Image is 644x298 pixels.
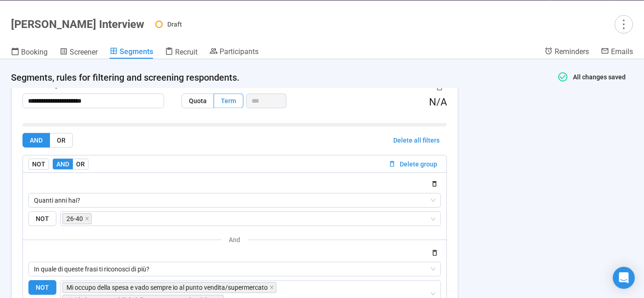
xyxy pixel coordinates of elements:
button: more [615,15,633,33]
a: Screener [60,47,98,59]
span: OR [76,160,85,168]
span: close [270,285,274,290]
a: Emails [601,47,633,58]
span: Mi occupo della spesa e vado sempre io al punto vendita/supermercato [62,282,276,293]
span: In quale di queste frasi ti riconosci di più? [34,262,435,276]
span: Delete group [400,159,437,169]
span: Recruit [175,48,198,56]
span: Term [221,97,236,105]
span: Booking [21,48,48,56]
a: Booking [11,47,48,59]
span: Mi occupo della spesa e vado sempre io al punto vendita/supermercato [66,282,268,292]
a: Participants [209,47,259,58]
div: Open Intercom Messenger [613,267,635,289]
span: Quota [189,97,207,105]
h4: Segments, rules for filtering and screening respondents. [11,71,545,84]
h1: [PERSON_NAME] Interview [11,18,144,31]
span: Screener [70,48,98,56]
div: N/A [429,94,447,110]
span: more [617,18,630,30]
button: Delete group [385,159,441,170]
a: Reminders [545,47,589,58]
span: and [229,236,241,243]
span: Draft [167,21,182,28]
a: Segments [110,47,153,59]
span: AND [30,137,43,144]
a: Recruit [165,47,198,59]
span: AND [56,160,69,168]
span: close [85,216,89,221]
span: All changes saved [568,73,626,81]
span: delete [436,83,443,91]
span: Emails [611,47,633,56]
button: Delete all filters [386,133,447,148]
span: 26-40 [62,213,92,224]
span: Quanti anni hai? [34,193,435,207]
span: 26-40 [66,214,83,224]
span: Reminders [555,47,589,56]
span: Participants [220,47,259,56]
span: Delete all filters [393,135,440,145]
span: Segments [120,47,153,56]
span: OR [57,137,66,144]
